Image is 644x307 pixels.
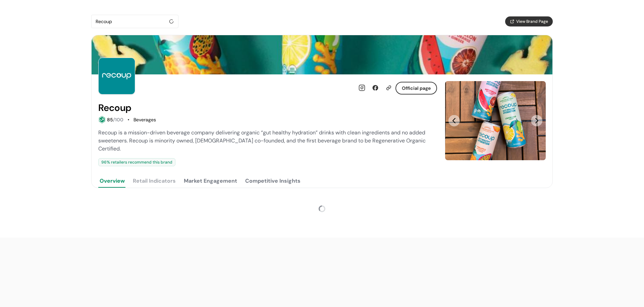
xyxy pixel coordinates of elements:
[445,81,546,160] div: Carousel
[98,58,135,95] img: Brand Photo
[445,81,546,160] div: Slide 1
[131,174,177,188] button: Retail Indicators
[96,17,167,25] div: Recoup
[244,174,302,188] button: Competitive Insights
[98,103,131,113] h2: Recoup
[98,174,126,188] button: Overview
[98,158,175,166] div: 96 % retailers recommend this brand
[395,82,437,95] button: Official page
[182,174,238,188] button: Market Engagement
[505,16,553,26] button: View Brand Page
[92,35,552,74] img: Brand cover image
[448,115,460,126] button: Previous Slide
[445,81,546,160] img: Slide 0
[98,129,426,152] span: Recoup is a mission-driven beverage company delivering organic “gut healthy hydration” drinks wit...
[107,117,113,123] span: 85
[516,18,548,24] span: View Brand Page
[133,116,156,123] div: Beverages
[531,115,542,126] button: Next Slide
[113,117,123,123] span: /100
